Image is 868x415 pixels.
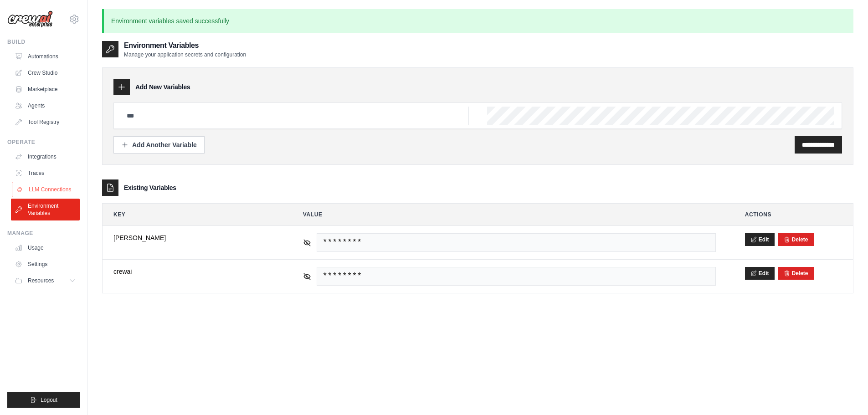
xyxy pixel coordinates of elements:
button: Delete [784,270,808,277]
button: Resources [11,273,80,288]
button: Edit [745,267,775,280]
div: Operate [7,138,80,146]
h3: Add New Variables [135,82,190,92]
span: crewai [113,267,274,276]
th: Actions [734,204,853,225]
div: Build [7,38,80,46]
button: Add Another Variable [113,136,205,154]
a: Settings [11,257,80,272]
span: Logout [41,396,57,404]
button: Edit [745,233,775,246]
a: Environment Variables [11,199,80,220]
a: Traces [11,166,80,180]
a: Agents [11,98,80,113]
h2: Environment Variables [124,40,246,51]
th: Value [292,204,727,225]
img: Logo [7,10,53,28]
a: Tool Registry [11,115,80,129]
h3: Existing Variables [124,183,176,192]
span: Resources [28,277,54,284]
button: Logout [7,392,80,408]
a: LLM Connections [12,182,81,197]
a: Marketplace [11,82,80,97]
div: Manage [7,230,80,237]
a: Integrations [11,149,80,164]
a: Automations [11,49,80,64]
button: Delete [784,236,808,243]
div: Add Another Variable [121,140,197,149]
th: Key [103,204,285,225]
span: [PERSON_NAME] [113,233,274,242]
p: Environment variables saved successfully [102,9,853,33]
a: Crew Studio [11,66,80,80]
a: Usage [11,241,80,255]
p: Manage your application secrets and configuration [124,51,246,58]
